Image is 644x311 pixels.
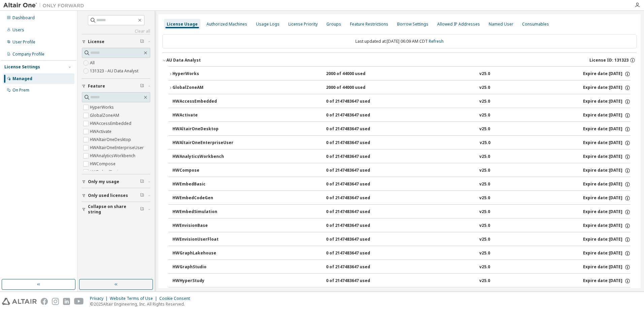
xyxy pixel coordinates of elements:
[172,264,233,270] div: HWGraphStudio
[480,140,490,146] div: v25.0
[90,59,96,67] label: All
[583,140,631,146] div: Expire date: [DATE]
[168,67,631,81] button: HyperWorks2000 of 44000 usedv25.0Expire date:[DATE]
[172,237,233,243] div: HWEnvisionUserFloat
[326,237,387,243] div: 0 of 2147483647 used
[397,22,428,27] div: Borrow Settings
[479,85,490,91] div: v25.0
[12,27,24,33] div: Users
[12,88,29,93] div: On Prem
[82,79,150,94] button: Feature
[326,154,387,160] div: 0 of 2147483647 used
[583,223,631,229] div: Expire date: [DATE]
[326,71,387,77] div: 2000 of 44000 used
[479,237,490,243] div: v25.0
[90,296,110,301] div: Privacy
[159,296,194,301] div: Cookie Consent
[172,163,631,178] button: HWCompose0 of 2147483647 usedv25.0Expire date:[DATE]
[4,64,40,70] div: License Settings
[172,195,233,201] div: HWEmbedCodeGen
[326,22,341,27] div: Groups
[110,296,159,301] div: Website Terms of Use
[583,85,631,91] div: Expire date: [DATE]
[172,112,233,118] div: HWActivate
[479,181,490,187] div: v25.0
[489,22,513,27] div: Named User
[479,278,490,284] div: v25.0
[172,177,631,192] button: HWEmbedBasic0 of 2147483647 usedv25.0Expire date:[DATE]
[12,39,35,45] div: User Profile
[2,298,37,305] img: altair_logo.svg
[172,218,631,233] button: HWEnvisionBase0 of 2147483647 usedv25.0Expire date:[DATE]
[479,223,490,229] div: v25.0
[172,181,233,187] div: HWEmbedBasic
[88,193,128,198] span: Only used licenses
[326,209,387,215] div: 0 of 2147483647 used
[172,122,631,137] button: HWAltairOneDesktop0 of 2147483647 usedv25.0Expire date:[DATE]
[172,260,631,275] button: HWGraphStudio0 of 2147483647 usedv25.0Expire date:[DATE]
[256,22,280,27] div: Usage Logs
[88,179,119,184] span: Only my usage
[88,83,105,89] span: Feature
[90,136,132,144] label: HWAltairOneDesktop
[172,246,631,261] button: HWGraphLakehouse0 of 2147483647 usedv25.0Expire date:[DATE]
[140,207,144,212] span: Clear filter
[172,71,233,77] div: HyperWorks
[90,168,122,176] label: HWEmbedBasic
[88,39,104,44] span: License
[172,278,233,284] div: HWHyperStudy
[172,154,233,160] div: HWAnalyticsWorkbench
[479,99,490,105] div: v25.0
[172,99,233,105] div: HWAccessEmbedded
[288,22,318,27] div: License Priority
[437,22,480,27] div: Allowed IP Addresses
[162,34,637,48] div: Last updated at: [DATE] 06:09 AM CDT
[140,39,144,44] span: Clear filter
[583,112,631,118] div: Expire date: [DATE]
[172,126,233,132] div: HWAltairOneDesktop
[88,204,140,215] span: Collapse on share string
[206,22,247,27] div: Authorized Machines
[172,250,233,256] div: HWGraphLakehouse
[90,152,137,160] label: HWAnalyticsWorkbench
[12,51,44,57] div: Company Profile
[172,205,631,219] button: HWEmbedSimulation0 of 2147483647 usedv25.0Expire date:[DATE]
[479,126,490,132] div: v25.0
[583,250,631,256] div: Expire date: [DATE]
[583,278,631,284] div: Expire date: [DATE]
[479,71,490,77] div: v25.0
[479,250,490,256] div: v25.0
[82,202,150,217] button: Collapse on share string
[3,2,88,9] img: Altair One
[74,298,84,305] img: youtube.svg
[172,85,233,91] div: GlobalZoneAM
[90,128,113,136] label: HWActivate
[326,223,387,229] div: 0 of 2147483647 used
[63,298,70,305] img: linkedin.svg
[583,209,631,215] div: Expire date: [DATE]
[326,278,387,284] div: 0 of 2147483647 used
[326,126,387,132] div: 0 of 2147483647 used
[172,223,233,229] div: HWEnvisionBase
[583,99,631,105] div: Expire date: [DATE]
[583,181,631,187] div: Expire date: [DATE]
[479,209,490,215] div: v25.0
[172,108,631,123] button: HWActivate0 of 2147483647 usedv25.0Expire date:[DATE]
[172,232,631,247] button: HWEnvisionUserFloat0 of 2147483647 usedv25.0Expire date:[DATE]
[168,80,631,95] button: GlobalZoneAM2000 of 44000 usedv25.0Expire date:[DATE]
[172,191,631,206] button: HWEmbedCodeGen0 of 2147483647 usedv25.0Expire date:[DATE]
[326,85,387,91] div: 2000 of 44000 used
[90,103,115,111] label: HyperWorks
[140,179,144,184] span: Clear filter
[82,174,150,189] button: Only my usage
[326,140,387,146] div: 0 of 2147483647 used
[583,71,631,77] div: Expire date: [DATE]
[90,111,121,119] label: GlobalZoneAM
[326,112,387,118] div: 0 of 2147483647 used
[479,154,490,160] div: v25.0
[162,53,637,68] button: AU Data AnalystLicense ID: 131323
[90,67,140,75] label: 131323 - AU Data Analyst
[589,58,629,63] span: License ID: 131323
[326,250,387,256] div: 0 of 2147483647 used
[326,99,387,105] div: 0 of 2147483647 used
